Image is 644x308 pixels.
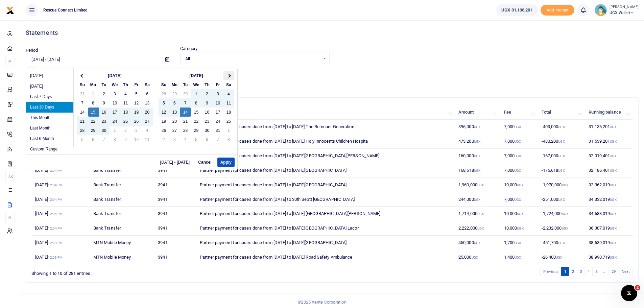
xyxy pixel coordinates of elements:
small: UGX [474,198,480,202]
td: 2 [159,135,169,144]
a: Next [619,267,633,276]
td: 4 [142,126,153,135]
td: 3941 [154,163,196,178]
small: 12:04 PM [48,169,63,172]
td: Bank Transfer [90,192,154,207]
td: 8 [223,135,234,144]
td: -167,000 [538,149,585,163]
td: 1 [223,126,234,135]
td: -451,700 [538,236,585,250]
small: UGX [477,212,484,216]
td: 20 [169,117,180,126]
li: M [5,212,15,223]
td: Partner payment for cases done from [DATE] to [DATE] Road Safety Ambulance [196,250,455,264]
small: UGX [558,169,565,172]
td: 13 [142,98,153,108]
small: UGX [474,169,480,172]
td: 4 [180,135,191,144]
small: UGX [515,125,521,129]
td: 27 [142,117,153,126]
th: Amount: activate to sort column ascending [455,105,500,120]
small: UGX [515,198,521,202]
td: 2,222,000 [455,221,500,236]
th: Tu [180,80,191,89]
td: 29 [191,126,202,135]
td: 19 [159,117,169,126]
td: 25,000 [455,250,500,264]
small: UGX [515,241,521,245]
small: UGX [556,256,562,259]
label: Category [180,45,197,52]
small: UGX [515,140,521,143]
th: Mo [88,80,99,89]
small: UGX [562,212,568,216]
small: UGX [515,256,521,259]
td: 21 [77,117,88,126]
th: Th [120,80,131,89]
td: Partner payment for cases done from [DATE] to [DATE] [GEOGRAPHIC_DATA][PERSON_NAME] [196,207,455,221]
td: 473,200 [455,134,500,149]
td: Bank Transfer [90,221,154,236]
small: UGX [517,227,523,230]
th: Su [77,80,88,89]
td: 31 [213,126,223,135]
td: MTN Mobile Money [90,236,154,250]
td: 23 [99,117,110,126]
th: Mo [169,80,180,89]
li: This Month [26,113,73,123]
th: Fee: activate to sort column ascending [500,105,538,120]
td: 7 [180,98,191,108]
span: [DATE] - [DATE] [160,160,193,164]
td: 6 [142,89,153,98]
td: 11 [223,98,234,108]
small: UGX [474,140,480,143]
td: 10 [110,98,120,108]
td: 1,960,000 [455,177,500,192]
a: 2 [569,267,577,276]
td: 36,307,019 [585,221,633,236]
td: 28 [180,126,191,135]
td: 13 [169,108,180,117]
td: 23 [202,117,213,126]
td: [DATE] [31,163,90,178]
li: M [5,56,15,67]
th: Sa [142,80,153,89]
small: UGX [562,227,568,230]
span: All [185,55,319,62]
th: [DATE] [169,71,223,80]
td: 5 [77,135,88,144]
td: 160,000 [455,149,500,163]
small: UGX [610,241,616,245]
small: UGX [558,154,565,158]
th: Running balance: activate to sort column ascending [585,105,633,120]
td: 8 [191,98,202,108]
span: Rescue Connect Limited [41,7,90,13]
td: 34,583,019 [585,207,633,221]
td: 11 [142,135,153,144]
td: 10,000 [500,221,538,236]
td: 11 [120,98,131,108]
small: UGX [610,227,616,230]
li: Ac [5,171,15,182]
a: 5 [592,267,600,276]
span: Add money [541,5,574,16]
td: Partner payment for cases done from [DATE] to [DATE][GEOGRAPHIC_DATA] [196,177,455,192]
th: [DATE] [88,71,142,80]
td: Bank Transfer [90,177,154,192]
a: Add money [541,7,574,12]
td: 9 [120,135,131,144]
li: Custom Range [26,144,73,155]
td: Partner payment for cases done from [DATE] to [DATE][GEOGRAPHIC_DATA] Lacor [196,221,455,236]
small: 12:04 PM [48,198,63,202]
td: 15 [191,108,202,117]
td: 3941 [154,221,196,236]
small: UGX [517,212,523,216]
th: Fr [213,80,223,89]
td: -403,000 [538,120,585,134]
iframe: Intercom live chat [621,285,637,301]
td: 30 [99,126,110,135]
small: UGX [474,241,480,245]
small: UGX [472,256,478,259]
small: UGX [558,140,565,143]
td: Partner payment for cases done from [DATE] to [DATE][GEOGRAPHIC_DATA][PERSON_NAME] [196,149,455,163]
